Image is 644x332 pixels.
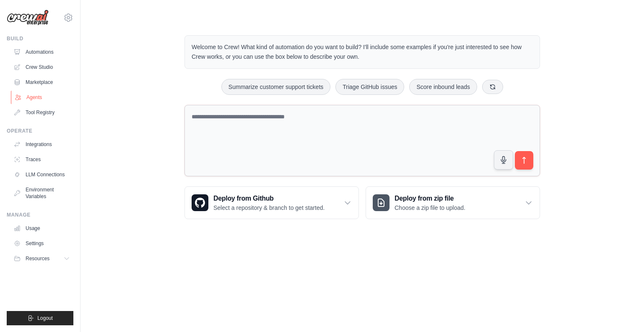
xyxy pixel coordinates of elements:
h3: Deploy from zip file [395,193,465,204]
a: Marketplace [10,76,73,89]
h3: Deploy from Github [213,193,325,204]
a: Traces [10,153,73,166]
button: Summarize customer support tickets [221,79,330,95]
img: Logo [7,10,49,26]
a: Automations [10,45,73,59]
a: Environment Variables [10,183,73,203]
a: Integrations [10,138,73,151]
button: Resources [10,252,73,265]
button: Triage GitHub issues [335,79,404,95]
iframe: Chat Widget [602,292,644,332]
a: Usage [10,222,73,235]
button: Score inbound leads [409,79,477,95]
p: Choose a zip file to upload. [395,204,465,212]
a: LLM Connections [10,168,73,181]
span: Resources [26,255,49,262]
div: Operate [7,128,73,134]
a: Crew Studio [10,60,73,74]
a: Settings [10,237,73,250]
span: Logout [37,315,53,322]
p: Select a repository & branch to get started. [213,204,325,212]
a: Agents [11,91,74,104]
p: Welcome to Crew! What kind of automation do you want to build? I'll include some examples if you'... [192,42,533,62]
a: Tool Registry [10,106,73,119]
div: Widget de chat [602,292,644,332]
button: Logout [7,311,73,325]
div: Manage [7,212,73,218]
div: Build [7,35,73,42]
